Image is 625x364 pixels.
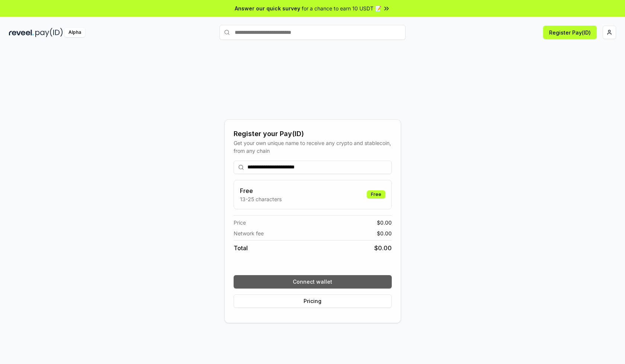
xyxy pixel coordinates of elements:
span: Answer our quick survey [235,4,300,12]
div: Register your Pay(ID) [234,129,392,139]
span: Total [234,244,248,252]
span: $ 0.00 [377,219,392,226]
h3: Free [240,186,282,195]
img: reveel_dark [9,28,34,37]
div: Free [367,190,385,199]
p: 13-25 characters [240,195,282,203]
button: Register Pay(ID) [543,26,597,39]
span: Network fee [234,229,264,237]
button: Connect wallet [234,275,392,289]
span: for a chance to earn 10 USDT 📝 [302,4,381,12]
span: $ 0.00 [377,229,392,237]
span: $ 0.00 [374,244,392,252]
span: Price [234,219,246,226]
button: Pricing [234,294,392,308]
img: pay_id [35,28,63,37]
div: Alpha [64,28,85,37]
div: Get your own unique name to receive any crypto and stablecoin, from any chain [234,139,392,155]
